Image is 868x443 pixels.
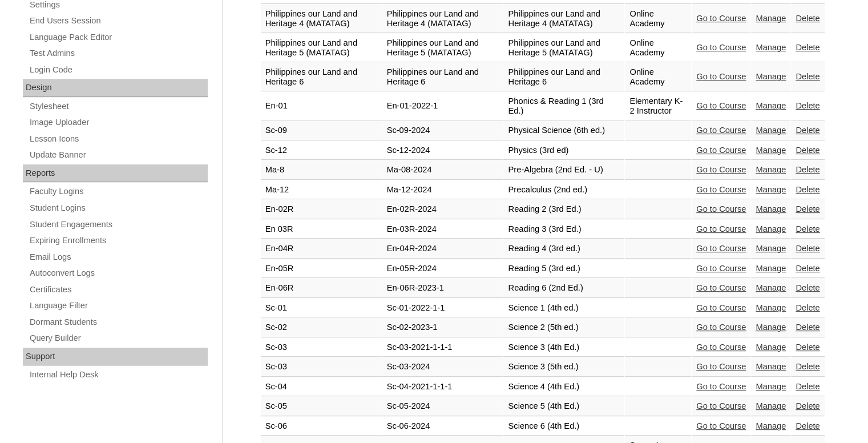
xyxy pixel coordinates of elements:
div: Reports [23,164,208,183]
td: Pre-Algebra (2nd Ed. - U) [503,160,624,180]
a: Delete [796,204,819,214]
td: Sc-04 [261,377,382,397]
td: En-03R-2024 [382,220,503,239]
td: Sc-03 [261,357,382,377]
a: Go to Course [696,43,746,52]
td: Philippines our Land and Heritage 6 [503,63,624,91]
a: Delete [796,283,819,292]
td: Reading 6 (2nd Ed.) [503,279,624,298]
a: Language Pack Editor [29,30,208,45]
a: Delete [796,224,819,233]
a: Manage [756,126,786,135]
a: Delete [796,264,819,273]
a: Dormant Students [29,315,208,329]
a: Delete [796,421,819,430]
a: Manage [756,343,786,352]
td: Science 5 (4th Ed.) [503,397,624,416]
a: Manage [756,165,786,174]
a: Go to Course [696,185,746,194]
td: Reading 4 (3rd ed.) [503,239,624,259]
td: En-05R-2024 [382,259,503,279]
a: Manage [756,146,786,155]
a: Go to Course [696,224,746,233]
a: Go to Course [696,421,746,430]
a: Internal Help Desk [29,368,208,382]
a: Delete [796,362,819,371]
td: Physical Science (6th ed.) [503,121,624,140]
a: Delete [796,146,819,155]
td: En-01 [261,92,382,120]
td: Sc-04-2021-1-1-1 [382,377,503,397]
td: Online Academy [625,34,691,62]
a: Go to Course [696,14,746,23]
td: Ma-08-2024 [382,160,503,180]
a: Query Builder [29,331,208,345]
td: En-04R [261,239,382,259]
td: Sc-12 [261,141,382,160]
td: Philippines our Land and Heritage 4 (MATATAG) [503,5,624,33]
td: Sc-02 [261,318,382,337]
td: En-01-2022-1 [382,92,503,120]
a: Language Filter [29,299,208,313]
td: Sc-03-2021-1-1-1 [382,338,503,357]
a: Delete [796,323,819,332]
td: Sc-06-2024 [382,417,503,436]
a: Go to Course [696,72,746,81]
td: Ma-8 [261,160,382,180]
td: En 03R [261,220,382,239]
a: Manage [756,72,786,81]
td: Science 2 (5th ed.) [503,318,624,337]
td: Sc-12-2024 [382,141,503,160]
td: Philippines our Land and Heritage 5 (MATATAG) [503,34,624,62]
a: Go to Course [696,244,746,253]
a: Manage [756,382,786,391]
a: Manage [756,303,786,312]
a: Student Engagements [29,218,208,232]
a: Go to Course [696,146,746,155]
a: End Users Session [29,14,208,28]
td: En-02R [261,200,382,219]
a: Manage [756,244,786,253]
a: Go to Course [696,264,746,273]
a: Manage [756,101,786,110]
a: Expiring Enrollments [29,233,208,248]
td: En-02R-2024 [382,200,503,219]
td: Science 6 (4th Ed.) [503,417,624,436]
td: Sc-06 [261,417,382,436]
td: Online Academy [625,5,691,33]
a: Image Uploader [29,115,208,130]
a: Lesson Icons [29,132,208,146]
a: Go to Course [696,343,746,352]
a: Delete [796,43,819,52]
td: En-06R-2023-1 [382,279,503,298]
td: Science 1 (4th ed.) [503,299,624,318]
a: Delete [796,185,819,194]
a: Delete [796,126,819,135]
a: Manage [756,204,786,214]
a: Test Admins [29,46,208,61]
a: Delete [796,401,819,410]
a: Go to Course [696,283,746,292]
a: Manage [756,421,786,430]
td: Science 4 (4th Ed.) [503,377,624,397]
a: Go to Course [696,165,746,174]
td: Sc-09 [261,121,382,140]
a: Stylesheet [29,99,208,114]
a: Manage [756,401,786,410]
a: Delete [796,303,819,312]
td: Sc-09-2024 [382,121,503,140]
td: Sc-01 [261,299,382,318]
td: Philippines our Land and Heritage 6 [382,63,503,91]
a: Manage [756,283,786,292]
a: Delete [796,382,819,391]
td: Elementary K-2 Instructor [625,92,691,120]
a: Go to Course [696,323,746,332]
td: En-04R-2024 [382,239,503,259]
a: Manage [756,43,786,52]
a: Student Logins [29,201,208,215]
a: Delete [796,14,819,23]
td: Sc-03 [261,338,382,357]
td: Ma-12-2024 [382,180,503,200]
td: Philippines our Land and Heritage 5 (MATATAG) [261,34,382,62]
td: En-05R [261,259,382,279]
